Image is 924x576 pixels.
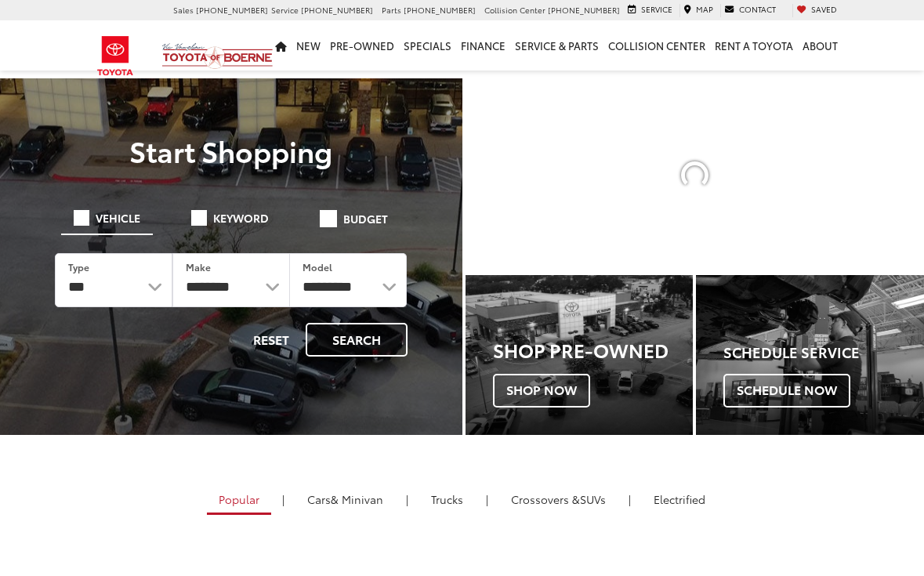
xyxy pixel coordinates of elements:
[173,4,194,16] span: Sales
[723,374,850,407] span: Schedule Now
[325,20,399,71] a: Pre-Owned
[696,275,924,435] div: Toyota
[466,275,694,435] div: Toyota
[213,212,269,223] span: Keyword
[811,3,837,15] span: Saved
[33,135,429,166] p: Start Shopping
[306,323,408,357] button: Search
[301,4,373,16] span: [PHONE_NUMBER]
[402,491,412,507] li: |
[271,4,299,16] span: Service
[792,4,841,17] a: My Saved Vehicles
[207,486,271,515] a: Popular
[548,4,620,16] span: [PHONE_NUMBER]
[456,20,510,71] a: Finance
[642,486,717,513] a: Electrified
[739,3,776,15] span: Contact
[723,345,924,360] h4: Schedule Service
[399,20,456,71] a: Specials
[270,20,292,71] a: Home
[292,20,325,71] a: New
[798,20,842,71] a: About
[86,31,145,82] img: Toyota
[404,4,476,16] span: [PHONE_NUMBER]
[499,486,618,513] a: SUVs
[419,486,475,513] a: Trucks
[493,339,694,360] h3: Shop Pre-Owned
[720,4,780,17] a: Contact
[641,3,672,15] span: Service
[303,260,332,274] label: Model
[511,491,580,507] span: Crossovers &
[278,491,288,507] li: |
[482,491,492,507] li: |
[696,275,924,435] a: Schedule Service Schedule Now
[161,42,274,70] img: Vic Vaughan Toyota of Boerne
[484,4,545,16] span: Collision Center
[186,260,211,274] label: Make
[343,213,388,224] span: Budget
[295,486,395,513] a: Cars
[603,20,710,71] a: Collision Center
[625,491,635,507] li: |
[240,323,303,357] button: Reset
[96,212,140,223] span: Vehicle
[493,374,590,407] span: Shop Now
[710,20,798,71] a: Rent a Toyota
[196,4,268,16] span: [PHONE_NUMBER]
[624,4,676,17] a: Service
[679,4,717,17] a: Map
[68,260,89,274] label: Type
[331,491,383,507] span: & Minivan
[382,4,401,16] span: Parts
[510,20,603,71] a: Service & Parts: Opens in a new tab
[696,3,713,15] span: Map
[466,275,694,435] a: Shop Pre-Owned Shop Now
